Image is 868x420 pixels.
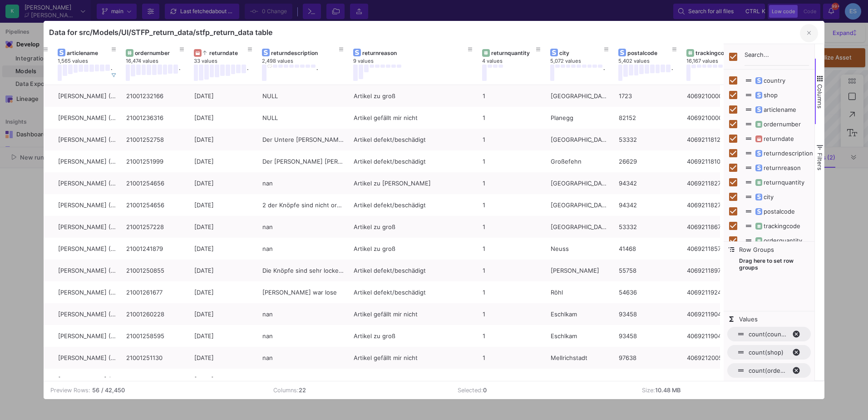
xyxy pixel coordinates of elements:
[687,369,745,390] div: 406921200385
[551,173,609,194] div: [GEOGRAPHIC_DATA]
[619,304,677,325] div: 93458
[483,129,541,150] div: 1
[724,175,814,190] div: returnquantity Column
[754,179,804,186] span: returnquantity
[58,195,116,216] div: [PERSON_NAME] (60cm)
[101,386,125,395] b: / 42,450
[559,50,604,56] div: city
[194,347,252,369] div: [DATE]
[262,85,344,107] div: NULL
[619,195,677,216] div: 94342
[724,323,814,381] div: Values
[483,173,541,194] div: 1
[354,107,473,129] div: Artikel gefällt mir nicht
[354,216,473,238] div: Artikel zu groß
[727,363,811,378] span: count of ordernumber. Press ENTER to change the aggregation type. Press DELETE to remove
[194,325,252,347] div: [DATE]
[724,102,814,117] div: articlename Column
[271,50,339,56] div: returndescription
[194,216,252,238] div: [DATE]
[724,257,814,311] span: Drag here to set row groups
[749,367,787,374] span: count(ordernumber)
[354,85,473,107] div: Artikel zu groß
[354,151,473,172] div: Artikel defekt/beschädigt
[551,195,609,216] div: [GEOGRAPHIC_DATA]
[754,120,801,128] span: ordernumber
[619,282,677,303] div: 54636
[619,151,677,172] div: 26629
[126,238,184,260] div: 21001241879
[724,233,814,248] div: orderquantity Column
[619,347,677,369] div: 97638
[126,260,184,281] div: 21001250855
[745,48,809,66] input: Filter Columns Input
[262,151,344,172] div: Der [PERSON_NAME] [PERSON_NAME] ist abgefallen.
[687,304,745,325] div: 406921190495
[724,117,814,131] div: ordernumber Column
[194,238,252,260] div: [DATE]
[58,282,116,303] div: [PERSON_NAME] (60cm)
[619,216,677,238] div: 53332
[194,129,252,150] div: [DATE]
[749,330,787,338] span: count(country)
[353,58,473,65] div: 9 values
[203,50,248,56] div: returndate
[687,129,745,150] div: 406921181210
[194,260,252,281] div: [DATE]
[483,85,541,107] div: 1
[247,65,248,81] div: .
[194,151,252,172] div: [DATE]
[483,151,541,172] div: 1
[551,129,609,150] div: [GEOGRAPHIC_DATA]
[724,73,814,393] div: Column List
[194,369,252,390] div: [DATE]
[671,65,673,81] div: .
[354,282,473,303] div: Artikel defekt/beschädigt
[262,369,344,390] div: nan
[724,190,814,204] div: city Column
[354,129,473,150] div: Artikel defekt/beschädigt
[724,131,814,146] div: returndate Column
[126,107,184,129] div: 21001236316
[194,304,252,325] div: [DATE]
[135,50,180,56] div: ordernumber
[262,195,344,216] div: 2 der Knöpfe sind nicht ordentlich vernäht. Sie sind beim Anprobieren abgegangen.
[58,238,116,260] div: [PERSON_NAME] (60cm)
[262,129,344,150] div: Der Untere [PERSON_NAME] fehlt
[619,107,677,129] div: 82152
[316,65,318,81] div: .
[483,107,541,129] div: 1
[354,369,473,390] div: Artikel gefällt mir nicht
[67,50,112,56] div: articlename
[194,85,252,107] div: [DATE]
[754,164,801,171] span: returnreason
[354,173,473,194] div: Artikel zu [PERSON_NAME]
[754,150,813,157] span: returndescription
[655,387,681,394] b: 10.48 MB
[262,173,344,194] div: nan
[483,216,541,238] div: 1
[754,193,774,200] span: city
[724,146,814,160] div: returndescription Column
[619,173,677,194] div: 94342
[727,327,811,341] span: count of country. Press ENTER to change the aggregation type. Press DELETE to remove
[262,107,344,129] div: NULL
[754,106,796,113] span: articlename
[551,304,609,325] div: Eschlkam
[551,85,609,107] div: [GEOGRAPHIC_DATA]
[724,73,814,88] div: country Column
[194,58,262,65] div: 33 values
[483,260,541,281] div: 1
[724,254,814,311] div: Row Groups
[619,85,677,107] div: 1723
[58,216,116,238] div: [PERSON_NAME] (60cm)
[635,381,819,399] td: Size:
[816,153,824,170] span: Filters
[687,347,745,369] div: 406921200521
[687,238,745,260] div: 406921185719
[58,325,116,347] div: [PERSON_NAME] (60cm)
[739,315,758,323] span: Values
[262,260,344,281] div: Die Knöpfe sind sehr locker und ein [PERSON_NAME] ist beim anprobieren direkt abgefallen!!
[483,369,541,390] div: 1
[482,58,550,65] div: 4 values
